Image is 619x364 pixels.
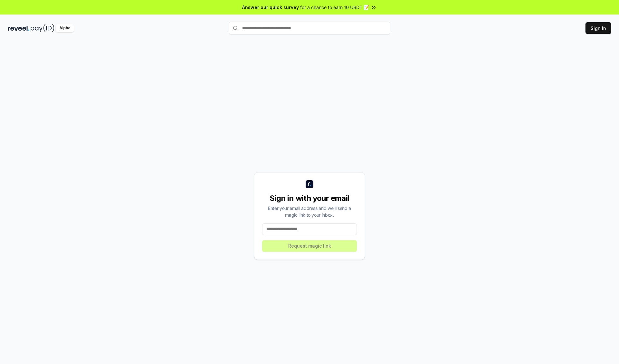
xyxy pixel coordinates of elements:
div: Enter your email address and we’ll send a magic link to your inbox. [262,205,357,218]
div: Sign in with your email [262,193,357,203]
img: logo_small [306,180,313,188]
div: Alpha [56,24,74,32]
span: for a chance to earn 10 USDT 📝 [300,4,369,11]
img: pay_id [31,24,54,32]
button: Sign In [585,22,611,34]
img: reveel_dark [8,24,29,32]
span: Answer our quick survey [242,4,299,11]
